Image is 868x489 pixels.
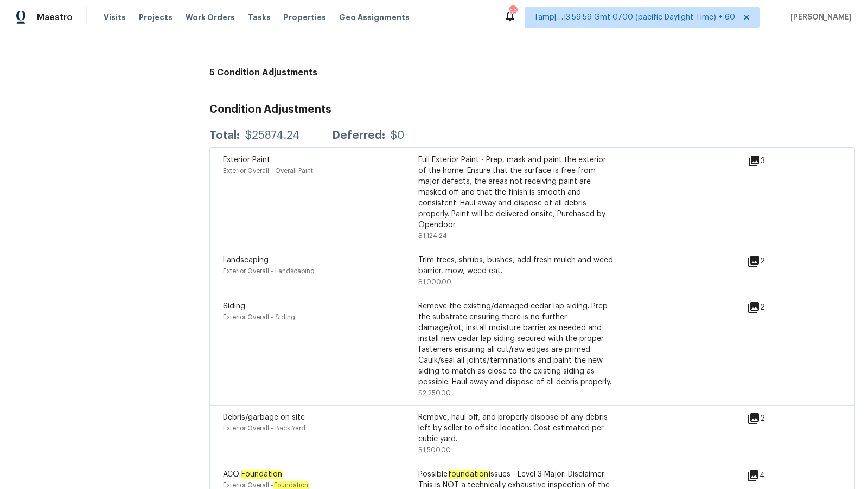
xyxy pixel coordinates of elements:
[418,155,614,230] div: Full Exterior Paint - Prep, mask and paint the exterior of the home. Ensure that the surface is f...
[747,255,800,268] div: 2
[418,233,447,239] span: $1,124.24
[209,104,855,115] h3: Condition Adjustments
[418,412,614,445] div: Remove, haul off, and properly dispose of any debris left by seller to offsite location. Cost est...
[339,12,410,23] span: Geo Assignments
[748,155,800,168] div: 3
[273,481,309,489] em: Foundation
[223,256,269,264] span: Landscaping
[223,482,309,488] span: Exterior Overall -
[534,12,735,23] span: Tamp[…]3:59:59 Gmt 0700 (pacific Daylight Time) + 60
[223,425,305,432] span: Exterior Overall - Back Yard
[747,412,800,425] div: 2
[223,156,270,164] span: Exterior Paint
[223,268,315,274] span: Exterior Overall - Landscaping
[418,279,451,285] span: $1,000.00
[139,12,173,23] span: Projects
[786,12,852,23] span: [PERSON_NAME]
[747,301,800,314] div: 2
[223,168,313,174] span: Exterior Overall - Overall Paint
[391,130,404,141] div: $0
[509,7,516,17] div: 666
[241,470,283,479] em: Foundation
[223,303,245,310] span: Siding
[746,469,800,482] div: 4
[418,447,451,453] span: $1,500.00
[418,301,614,388] div: Remove the existing/damaged cedar lap siding. Prep the substrate ensuring there is no further dam...
[418,255,614,276] div: Trim trees, shrubs, bushes, add fresh mulch and weed barrier, mow, weed eat.
[209,67,855,78] h4: 5 Condition Adjustments
[418,390,451,396] span: $2,250.00
[104,12,126,23] span: Visits
[248,14,271,21] span: Tasks
[223,314,295,320] span: Exterior Overall - Siding
[186,12,235,23] span: Work Orders
[223,470,283,479] span: ACQ:
[284,12,326,23] span: Properties
[245,130,299,141] div: $25874.24
[332,130,385,141] div: Deferred:
[37,12,73,23] span: Maestro
[209,130,240,141] div: Total:
[223,414,305,421] span: Debris/garbage on site
[448,470,489,479] em: foundation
